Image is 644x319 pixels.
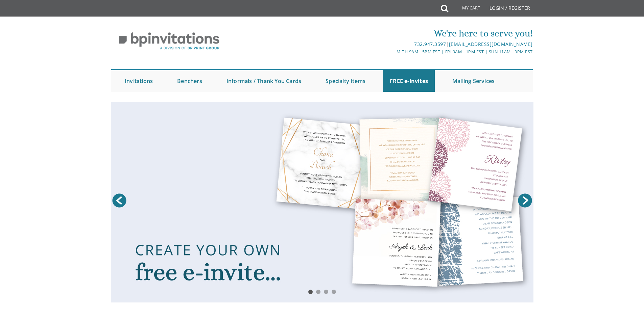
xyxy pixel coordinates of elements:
[414,41,446,47] a: 732.947.3597
[319,70,372,92] a: Specialty Items
[449,41,533,47] a: [EMAIL_ADDRESS][DOMAIN_NAME]
[111,192,128,209] a: Prev
[118,70,160,92] a: Invitations
[383,70,435,92] a: FREE e-Invites
[220,70,308,92] a: Informals / Thank You Cards
[517,192,533,209] a: Next
[252,40,533,48] div: |
[111,27,227,55] img: BP Invitation Loft
[170,70,209,92] a: Benchers
[252,48,533,55] div: M-Th 9am - 5pm EST | Fri 9am - 1pm EST | Sun 11am - 3pm EST
[448,1,485,18] a: My Cart
[252,27,533,40] div: We're here to serve you!
[446,70,501,92] a: Mailing Services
